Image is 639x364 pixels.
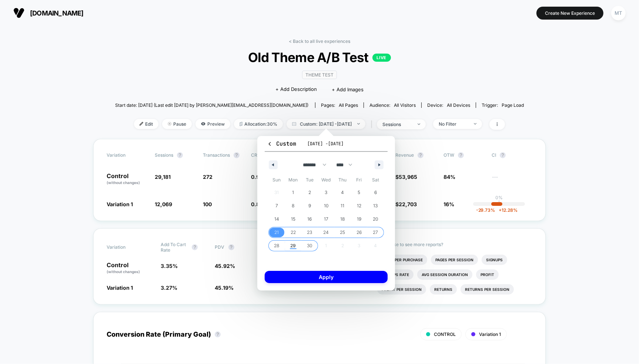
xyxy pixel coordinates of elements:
[609,6,628,21] button: MT
[321,102,358,108] div: Pages:
[399,201,417,207] span: 22,703
[268,239,285,252] button: 28
[444,201,454,207] span: 16%
[268,174,285,186] span: Sun
[417,269,472,280] li: Avg Session Duration
[307,141,344,147] span: [DATE] - [DATE]
[611,6,626,20] div: MT
[267,140,296,147] span: Custom
[318,199,335,212] button: 10
[177,152,183,158] button: ?
[215,263,235,269] span: 45.92 %
[301,186,318,199] button: 2
[358,186,361,199] span: 5
[307,226,312,239] span: 23
[140,122,143,126] img: edit
[369,102,416,108] div: Audience:
[492,152,532,158] span: CI
[377,242,532,247] p: Would like to see more reports?
[134,119,158,129] span: Edit
[161,242,188,253] span: Add To Cart Rate
[351,186,368,199] button: 5
[115,102,308,108] span: Start date: [DATE] (Last edit [DATE] by [PERSON_NAME][EMAIL_ADDRESS][DOMAIN_NAME])
[357,212,361,226] span: 19
[107,262,153,275] p: Control
[325,186,327,199] span: 3
[334,212,351,226] button: 18
[203,174,213,180] span: 272
[13,7,24,18] img: Visually logo
[495,195,503,200] p: 0%
[291,226,296,239] span: 22
[203,201,212,207] span: 100
[290,239,296,252] span: 29
[339,102,358,108] span: all pages
[234,152,240,158] button: ?
[373,226,378,239] span: 27
[482,102,524,108] div: Trigger:
[291,212,295,226] span: 15
[492,175,532,186] span: ---
[434,331,456,337] span: CONTROL
[341,212,345,226] span: 18
[287,119,365,129] span: Custom: [DATE] - [DATE]
[274,212,279,226] span: 14
[458,152,464,158] button: ?
[499,207,502,213] span: +
[307,239,312,252] span: 30
[275,199,278,212] span: 7
[274,239,279,252] span: 28
[265,271,388,283] button: Apply
[482,255,507,265] li: Signups
[334,174,351,186] span: Thu
[301,199,318,212] button: 9
[479,331,501,337] span: Variation 1
[536,7,603,20] button: Create New Experience
[394,102,416,108] span: All Visitors
[341,186,344,199] span: 4
[431,255,478,265] li: Pages Per Session
[395,152,414,158] span: Revenue
[367,174,384,186] span: Sat
[323,226,329,239] span: 24
[374,199,378,212] span: 13
[318,226,335,239] button: 24
[285,186,302,199] button: 1
[444,152,484,158] span: OTW
[215,285,234,291] span: 45.19 %
[30,9,84,17] span: [DOMAIN_NAME]
[285,226,302,239] button: 22
[430,284,457,295] li: Returns
[476,207,495,213] span: -29.73 %
[367,186,384,199] button: 6
[268,199,285,212] button: 7
[498,200,500,206] p: |
[372,54,391,62] p: LIVE
[334,186,351,199] button: 4
[107,173,147,186] p: Control
[341,199,345,212] span: 11
[11,7,86,19] button: [DOMAIN_NAME]
[421,102,476,108] span: Device:
[476,269,499,280] li: Profit
[495,207,518,213] span: 12.28 %
[418,152,424,158] button: ?
[374,186,377,199] span: 6
[351,174,368,186] span: Fri
[308,199,311,212] span: 9
[395,201,417,207] span: $
[301,239,318,252] button: 30
[500,152,506,158] button: ?
[275,86,317,93] span: + Add Description
[324,212,328,226] span: 17
[234,119,283,129] span: Allocation: 30%
[215,331,221,337] button: ?
[351,212,368,226] button: 19
[292,122,296,126] img: calendar
[332,86,364,92] span: + Add Images
[161,285,177,291] span: 3.27 %
[289,38,350,44] a: < Back to all live experiences
[301,226,318,239] button: 23
[240,122,242,126] img: rebalance
[308,186,311,199] span: 2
